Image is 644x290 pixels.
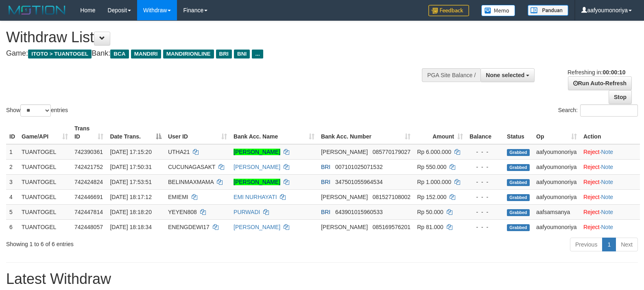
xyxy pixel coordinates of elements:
[335,209,383,215] span: Copy 643901015960533 to clipboard
[609,90,632,104] a: Stop
[417,164,446,170] span: Rp 550.000
[234,194,277,200] a: EMI NURHAYATI
[74,164,103,170] span: 742421752
[6,159,18,174] td: 2
[414,121,466,144] th: Amount: activate to sort column ascending
[480,68,535,82] button: None selected
[507,149,530,156] span: Grabbed
[252,50,263,58] span: ...
[335,164,383,170] span: Copy 007101025071532 to clipboard
[507,194,530,201] span: Grabbed
[580,174,640,189] td: ·
[583,224,600,230] a: Reject
[234,149,280,155] a: [PERSON_NAME]
[230,121,318,144] th: Bank Acc. Name: activate to sort column ascending
[486,72,524,78] span: None selected
[417,194,446,200] span: Rp 152.000
[6,29,421,45] h1: Withdraw List
[580,219,640,234] td: ·
[335,179,383,185] span: Copy 347501055964534 to clipboard
[168,224,210,230] span: ENENGDEWI17
[373,224,410,230] span: Copy 085169576201 to clipboard
[110,209,151,215] span: [DATE] 18:18:20
[469,163,500,171] div: - - -
[601,209,613,215] a: Note
[6,104,68,117] label: Show entries
[18,121,71,144] th: Game/API: activate to sort column ascending
[6,50,421,58] h4: Game: Bank:
[570,238,603,251] a: Previous
[18,219,71,234] td: TUANTOGEL
[163,50,214,58] span: MANDIRIONLINE
[321,149,368,155] span: [PERSON_NAME]
[74,149,103,155] span: 742390361
[422,68,480,82] div: PGA Site Balance /
[168,194,188,200] span: EMIEMI
[321,209,330,215] span: BRI
[18,189,71,204] td: TUANTOGEL
[601,224,613,230] a: Note
[107,121,165,144] th: Date Trans.: activate to sort column descending
[601,194,613,200] a: Note
[168,149,190,155] span: UTHA21
[533,121,580,144] th: Op: activate to sort column ascending
[417,209,443,215] span: Rp 50.000
[601,164,613,170] a: Note
[580,159,640,174] td: ·
[321,224,368,230] span: [PERSON_NAME]
[601,149,613,155] a: Note
[18,204,71,219] td: TUANTOGEL
[583,149,600,155] a: Reject
[216,50,232,58] span: BRI
[580,144,640,160] td: ·
[417,149,451,155] span: Rp 6.000.000
[18,159,71,174] td: TUANTOGEL
[533,174,580,189] td: aafyoumonoriya
[417,179,451,185] span: Rp 1.000.000
[168,179,214,185] span: BELINMAXMAMA
[528,5,568,16] img: panduan.png
[234,224,280,230] a: [PERSON_NAME]
[533,144,580,160] td: aafyoumonoriya
[469,178,500,186] div: - - -
[533,159,580,174] td: aafyoumonoriya
[417,224,443,230] span: Rp 81.000
[583,194,600,200] a: Reject
[580,204,640,219] td: ·
[234,50,250,58] span: BNI
[507,164,530,171] span: Grabbed
[507,209,530,216] span: Grabbed
[74,224,103,230] span: 742448057
[6,174,18,189] td: 3
[6,144,18,160] td: 1
[466,121,504,144] th: Balance
[131,50,161,58] span: MANDIRI
[583,164,600,170] a: Reject
[18,174,71,189] td: TUANTOGEL
[321,179,330,185] span: BRI
[6,219,18,234] td: 6
[28,50,92,58] span: ITOTO > TUANTOGEL
[469,223,500,231] div: - - -
[616,238,638,251] a: Next
[469,193,500,201] div: - - -
[558,104,638,117] label: Search:
[74,194,103,200] span: 742446691
[234,179,280,185] a: [PERSON_NAME]
[18,144,71,160] td: TUANTOGEL
[373,149,410,155] span: Copy 085770179027 to clipboard
[602,238,616,251] a: 1
[481,5,515,16] img: Button%20Memo.svg
[568,69,625,76] span: Refreshing in:
[110,179,151,185] span: [DATE] 17:53:51
[74,209,103,215] span: 742447814
[507,224,530,231] span: Grabbed
[373,194,410,200] span: Copy 081527108002 to clipboard
[71,121,107,144] th: Trans ID: activate to sort column ascending
[469,148,500,156] div: - - -
[74,179,103,185] span: 742424824
[110,194,151,200] span: [DATE] 18:17:12
[234,209,260,215] a: PURWADI
[168,164,215,170] span: CUCUNAGASAKT
[533,204,580,219] td: aafsamsanya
